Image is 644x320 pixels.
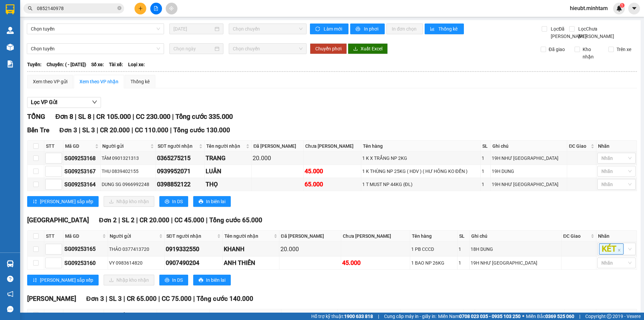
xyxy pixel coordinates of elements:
[310,24,348,34] button: syncLàm mới
[6,6,51,14] div: Bến Tre
[205,152,252,165] td: TRANG
[166,3,177,14] button: aim
[162,295,192,303] span: CC 75.000
[118,216,120,224] span: |
[64,154,99,163] div: SG09253168
[193,275,231,285] button: printerIn biên lai
[28,6,33,11] span: search
[364,25,379,33] span: In phơi
[65,142,94,150] span: Mã GD
[567,311,589,318] span: ĐC Giao
[79,126,80,134] span: |
[458,231,470,242] th: SL
[102,168,155,175] div: THU 0839402155
[40,276,93,284] span: [PERSON_NAME] sắp xếp
[353,46,358,52] span: download
[565,4,613,12] span: hieubt.minhtam
[56,6,72,13] span: Nhận:
[37,5,116,12] input: Tìm tên, số ĐT hoặc mã đơn
[7,60,14,67] img: solution-icon
[64,245,107,253] div: SG09253165
[96,112,131,121] span: CR 105.000
[79,78,118,85] div: Xem theo VP nhận
[131,126,133,134] span: |
[59,126,77,134] span: Đơn 3
[599,243,624,255] span: KÉT
[56,6,110,21] div: [PERSON_NAME]
[157,180,203,189] div: 0398852122
[459,245,468,253] div: 1
[459,314,521,319] strong: 0708 023 035 - 0935 103 250
[93,112,95,121] span: |
[324,25,343,33] span: Làm mới
[117,6,121,10] span: close-circle
[224,244,278,254] div: KHANH
[56,21,110,29] div: HẢI
[109,245,163,253] div: THẢO 0377413720
[384,313,436,320] span: Cung cấp máy in - giấy in:
[545,314,574,319] strong: 0369 525 060
[123,295,125,303] span: |
[378,313,379,320] span: |
[305,180,360,189] div: 65.000
[598,232,635,240] div: Nhãn
[362,168,479,175] div: 1 K THÙNG NP 25KG ( HDV ) ( HƯ HỎNG KO ĐỀN )
[315,27,321,32] span: sync
[63,152,101,165] td: SG09253168
[361,45,382,52] span: Xuất Excel
[253,153,302,163] div: 20.000
[117,5,121,12] span: close-circle
[40,198,93,205] span: [PERSON_NAME] sắp xếp
[459,259,468,267] div: 1
[165,257,223,270] td: 0907490204
[99,216,117,224] span: Đơn 2
[102,142,149,150] span: Người gửi
[27,112,45,121] span: TỔNG
[157,167,203,176] div: 0939952071
[156,178,204,191] td: 0398852122
[206,180,251,189] div: THỌ
[206,142,245,150] span: Tên người nhận
[546,46,568,53] span: Đã giao
[31,44,160,54] span: Chọn tuyến
[135,126,168,134] span: CC 110.000
[607,314,611,319] span: copyright
[102,181,155,188] div: DUNG SG 0966992248
[47,61,86,68] span: Chuyến: ( - [DATE])
[158,295,160,303] span: |
[482,181,489,188] div: 1
[135,3,146,14] button: plus
[158,142,197,150] span: SĐT người nhận
[471,259,560,267] div: 19H NHƯ [GEOGRAPHIC_DATA]
[169,6,174,11] span: aim
[165,242,223,257] td: 0919332550
[411,259,456,267] div: 1 BAO NP 26KG
[63,165,101,178] td: SG09253167
[471,245,560,253] div: 18H DUNG
[171,216,173,224] span: |
[438,25,459,33] span: Thống kê
[618,248,621,252] span: close
[63,242,108,257] td: SG09253165
[350,24,385,34] button: printerIn phơi
[576,25,615,40] span: Lọc Chưa [PERSON_NAME]
[165,199,169,204] span: printer
[165,278,169,283] span: printer
[280,244,340,254] div: 20.000
[621,3,623,8] span: 1
[136,216,138,224] span: |
[614,46,634,53] span: Trên xe
[481,141,491,152] th: SL
[7,44,14,51] img: warehouse-icon
[100,126,130,134] span: CR 20.000
[224,232,272,240] span: Tên người nhận
[166,244,221,254] div: 0919332550
[104,196,154,207] button: downloadNhập kho nhận
[127,295,157,303] span: CR 65.000
[154,6,158,11] span: file-add
[223,257,279,270] td: ANH THIÊN
[7,306,13,312] span: message
[598,311,635,318] div: Nhãn
[159,311,203,318] span: SĐT người nhận
[82,126,95,134] span: SL 3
